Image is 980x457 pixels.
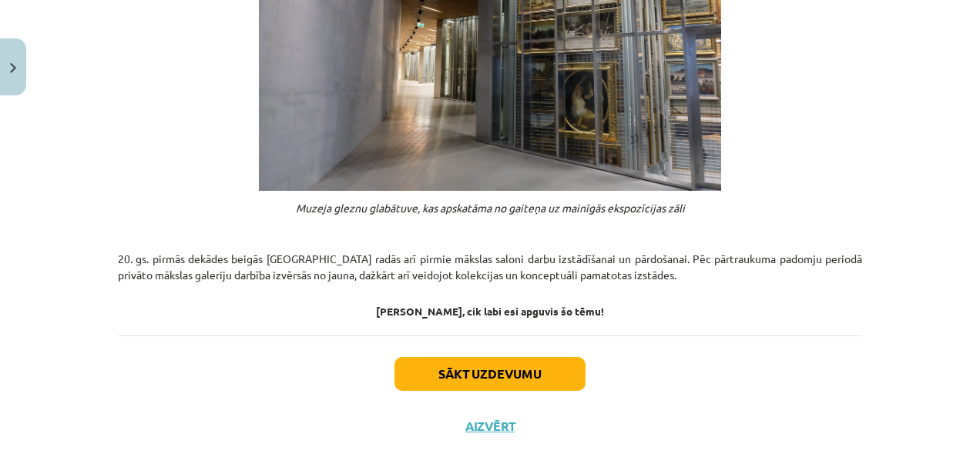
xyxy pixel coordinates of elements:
[394,357,586,391] button: Sākt uzdevumu
[461,419,519,434] button: Aizvērt
[296,201,685,215] em: Muzeja gleznu glabātuve, kas apskatāma no gaiteņa uz mainīgās ekspozīcijas zāli
[118,251,862,283] p: 20. gs. pirmās dekādes beigās [GEOGRAPHIC_DATA] radās arī pirmie mākslas saloni darbu izstādīšana...
[376,304,604,318] strong: [PERSON_NAME], cik labi esi apguvis šo tēmu!
[10,63,16,73] img: icon-close-lesson-0947bae3869378f0d4975bcd49f059093ad1ed9edebbc8119c70593378902aed.svg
